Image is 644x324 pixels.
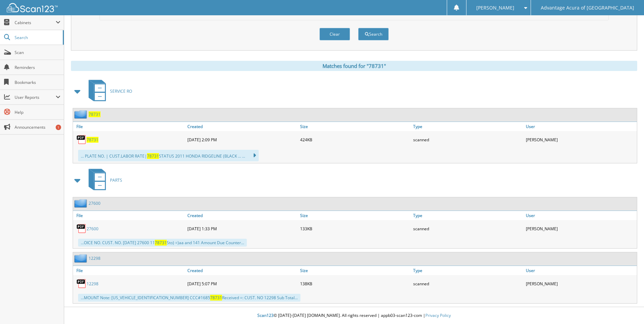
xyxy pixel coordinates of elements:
span: 78731 [147,153,159,159]
div: 424KB [298,133,411,146]
span: Reminders [15,65,60,70]
a: User [524,266,637,275]
div: [PERSON_NAME] [524,133,637,146]
span: Scan [15,50,60,55]
a: Type [411,211,524,220]
span: Help [15,109,60,115]
a: File [73,266,186,275]
img: folder2.png [74,254,89,263]
a: User [524,122,637,131]
a: 12298 [87,281,98,287]
span: Bookmarks [15,79,60,85]
span: [PERSON_NAME] [476,6,514,10]
div: 138KB [298,277,411,290]
span: SERVICE RO [110,88,132,94]
span: Scan123 [257,312,274,318]
div: ...MOUNT Note: [US_VEHICLE_IDENTIFICATION_NUMBER] CCC#1685 Received =: CUST. NO 12298 Sub Total... [78,294,300,302]
div: © [DATE]-[DATE] [DOMAIN_NAME]. All rights reserved | appb03-scan123-com | [64,307,644,324]
div: scanned [411,222,524,235]
a: Size [298,122,411,131]
a: Created [186,122,298,131]
a: PARTS [85,167,122,194]
span: Search [15,35,59,40]
div: ... PLATE NO. | CUST.LABOR RATE| STATUS 2011 HONDA RIDGELINE (BLACK ... ... [78,150,259,161]
img: scan123-logo-white.svg [7,3,58,12]
div: ...OICE NO. CUST. NO. [DATE] 27600 11 Sto) =)aa and 141 Amount Due Counter... [78,239,247,247]
img: folder2.png [74,199,89,208]
a: Type [411,266,524,275]
a: File [73,122,186,131]
img: PDF.png [76,278,87,289]
button: Clear [319,28,350,40]
a: Created [186,266,298,275]
div: Matches found for "78731" [71,61,637,71]
div: [DATE] 5:07 PM [186,277,298,290]
div: [PERSON_NAME] [524,222,637,235]
div: 1 [56,125,61,130]
img: folder2.png [74,110,89,119]
a: 12298 [89,255,100,261]
span: Announcements [15,124,60,130]
button: Search [358,28,389,40]
div: [PERSON_NAME] [524,277,637,290]
a: 78731 [89,111,100,117]
span: 78731 [210,295,222,301]
a: Type [411,122,524,131]
div: scanned [411,133,524,146]
span: 78731 [155,240,167,246]
span: Advantage Acura of [GEOGRAPHIC_DATA] [541,6,634,10]
span: User Reports [15,94,56,100]
img: PDF.png [76,134,87,145]
a: Created [186,211,298,220]
a: 27600 [87,226,98,232]
a: Size [298,211,411,220]
a: Privacy Policy [425,312,451,318]
a: File [73,211,186,220]
a: Size [298,266,411,275]
a: User [524,211,637,220]
div: [DATE] 1:33 PM [186,222,298,235]
div: 133KB [298,222,411,235]
span: PARTS [110,177,122,183]
div: [DATE] 2:09 PM [186,133,298,146]
span: Cabinets [15,20,56,25]
a: SERVICE RO [85,78,132,105]
a: 27600 [89,200,100,206]
a: 78731 [87,137,98,143]
div: scanned [411,277,524,290]
img: PDF.png [76,223,87,234]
